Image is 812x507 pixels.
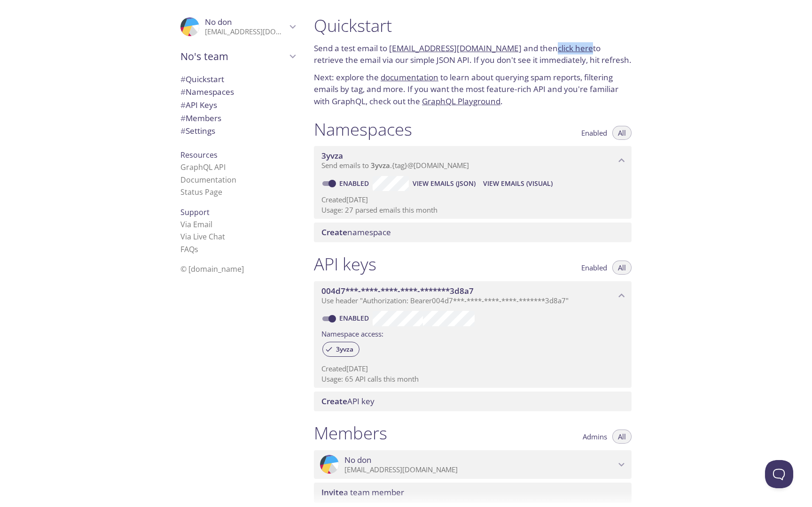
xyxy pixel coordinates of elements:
h1: Namespaces [314,119,412,140]
span: s [195,244,198,254]
span: namespace [321,227,391,238]
a: FAQ [180,244,198,254]
div: Create API Key [314,392,632,411]
a: Status Page [180,187,222,197]
div: No don [173,11,303,42]
p: [EMAIL_ADDRESS][DOMAIN_NAME] [344,465,616,475]
span: 3yvza [371,161,390,170]
div: No don [314,450,632,479]
span: Create [321,227,347,238]
button: All [612,261,632,275]
a: [EMAIL_ADDRESS][DOMAIN_NAME] [389,43,522,54]
a: click here [558,43,593,54]
p: [EMAIL_ADDRESS][DOMAIN_NAME] [205,27,287,37]
span: Send emails to . {tag} @[DOMAIN_NAME] [321,161,469,170]
span: Quickstart [180,74,224,84]
button: Admins [577,430,613,444]
iframe: Help Scout Beacon - Open [765,460,793,488]
span: Members [180,113,221,123]
a: GraphQL API [180,162,226,172]
div: No's team [173,44,303,69]
button: Enabled [576,126,613,140]
div: Create namespace [314,223,632,242]
span: 3yvza [321,150,343,161]
span: © [DOMAIN_NAME] [180,264,244,274]
h1: Members [314,422,387,444]
h1: Quickstart [314,15,632,36]
a: Via Live Chat [180,231,225,242]
a: GraphQL Playground [422,96,500,107]
div: Members [173,112,303,125]
div: Team Settings [173,124,303,138]
span: No don [344,455,372,465]
span: Settings [180,125,215,136]
div: 3yvza namespace [314,146,632,175]
span: # [180,100,186,110]
span: 3yvza [330,345,359,353]
p: Created [DATE] [321,195,624,205]
span: # [180,113,186,123]
span: No don [205,16,232,27]
span: View Emails (Visual) [483,178,553,189]
span: No's team [180,50,287,63]
a: Enabled [338,179,373,188]
p: Next: explore the to learn about querying spam reports, filtering emails by tag, and more. If you... [314,71,632,108]
h1: API keys [314,253,376,275]
span: Resources [180,150,218,160]
div: API Keys [173,99,303,112]
a: Documentation [180,175,236,185]
button: Enabled [576,261,613,275]
span: # [180,86,186,97]
span: API Keys [180,100,217,110]
span: Support [180,207,210,217]
div: Namespaces [173,85,303,99]
button: View Emails (JSON) [409,176,479,191]
div: 3yvza [322,342,359,357]
span: # [180,74,186,84]
span: Namespaces [180,86,234,97]
a: Enabled [338,314,373,323]
button: All [612,430,632,444]
span: API key [321,396,375,407]
div: Invite a team member [314,483,632,502]
p: Usage: 27 parsed emails this month [321,205,624,215]
a: documentation [381,72,438,83]
span: # [180,125,186,136]
p: Usage: 65 API calls this month [321,374,624,384]
a: Via Email [180,219,212,230]
p: Send a test email to and then to retrieve the email via our simple JSON API. If you don't see it ... [314,42,632,66]
div: Quickstart [173,73,303,86]
label: Namespace access: [321,326,383,340]
span: Create [321,396,347,407]
p: Created [DATE] [321,364,624,374]
button: All [612,126,632,140]
button: View Emails (Visual) [479,176,556,191]
span: View Emails (JSON) [413,178,476,189]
